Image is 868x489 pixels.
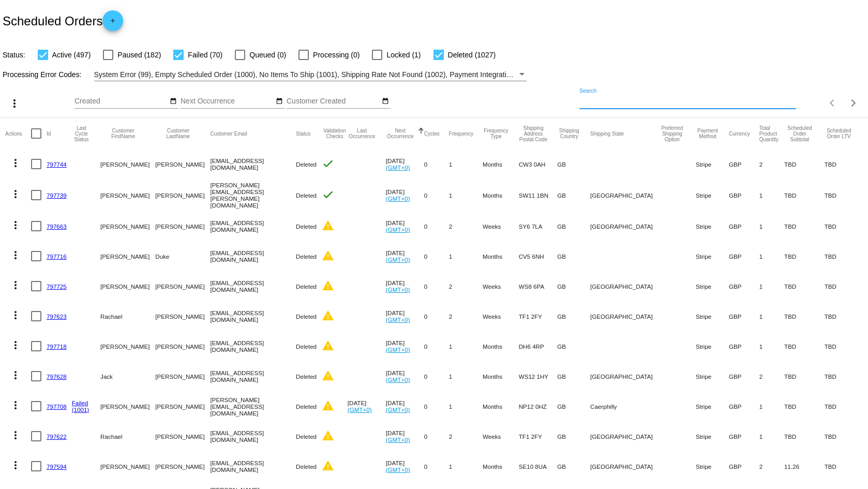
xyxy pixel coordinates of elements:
button: Change sorting for FrequencyType [483,128,510,139]
span: Deleted [296,373,317,380]
mat-cell: [DATE] [386,451,424,481]
mat-cell: Stripe [696,391,729,421]
a: 797739 [47,192,67,199]
button: Change sorting for CurrencyIso [729,130,750,137]
button: Change sorting for LifetimeValue [825,128,854,139]
mat-select: Filter by Processing Error Codes [94,68,527,81]
mat-cell: [DATE] [386,301,424,331]
span: Deleted [296,403,317,410]
mat-cell: Stripe [696,331,729,361]
mat-icon: more_vert [9,309,22,321]
mat-cell: Months [483,331,519,361]
mat-cell: [PERSON_NAME] [155,179,210,211]
span: Deleted [296,253,317,260]
mat-cell: 0 [424,241,449,271]
mat-cell: WS8 6PA [519,271,558,301]
mat-cell: 2 [449,271,483,301]
button: Change sorting for PreferredShippingOption [658,125,686,142]
mat-cell: Duke [155,241,210,271]
a: (GMT+0) [386,286,410,293]
button: Change sorting for CustomerLastName [155,128,201,139]
mat-cell: SW11 1BN [519,179,558,211]
mat-cell: TBD [825,211,863,241]
mat-cell: [PERSON_NAME] [100,241,155,271]
mat-cell: 2 [449,301,483,331]
mat-cell: Months [483,179,519,211]
mat-icon: more_vert [9,459,22,471]
mat-cell: [PERSON_NAME] [100,451,155,481]
mat-cell: GB [557,211,590,241]
mat-cell: GB [557,301,590,331]
span: Processing Error Codes: [3,70,82,79]
span: Paused (182) [117,49,161,61]
button: Change sorting for Id [47,130,51,137]
mat-cell: 0 [424,361,449,391]
mat-cell: [EMAIL_ADDRESS][DOMAIN_NAME] [210,301,296,331]
mat-cell: TBD [825,271,863,301]
a: (GMT+0) [386,316,410,323]
mat-cell: [GEOGRAPHIC_DATA] [590,271,658,301]
mat-cell: GB [557,331,590,361]
mat-cell: [DATE] [386,211,424,241]
mat-cell: Stripe [696,271,729,301]
mat-icon: date_range [170,97,177,106]
mat-cell: [PERSON_NAME] [100,391,155,421]
mat-cell: SE10 8UA [519,451,558,481]
mat-cell: TBD [784,421,825,451]
mat-icon: warning [322,369,334,382]
a: (GMT+0) [386,406,410,413]
span: Deleted [296,463,317,470]
mat-cell: Months [483,361,519,391]
mat-cell: [DATE] [386,271,424,301]
span: Deleted (1027) [448,49,496,61]
a: (GMT+0) [386,256,410,263]
mat-cell: GBP [729,331,759,361]
mat-cell: 0 [424,149,449,179]
span: Deleted [296,283,317,290]
a: (GMT+0) [386,226,410,233]
mat-cell: 1 [759,301,784,331]
mat-cell: Months [483,149,519,179]
mat-cell: [DATE] [386,391,424,421]
mat-cell: Stripe [696,301,729,331]
button: Change sorting for LastProcessingCycleId [72,125,91,142]
mat-cell: [PERSON_NAME] [155,149,210,179]
mat-cell: 0 [424,211,449,241]
mat-cell: Months [483,241,519,271]
h2: Scheduled Orders [3,10,123,31]
mat-cell: [PERSON_NAME] [100,149,155,179]
mat-cell: TBD [825,179,863,211]
a: (GMT+0) [386,346,410,353]
mat-cell: 2 [759,149,784,179]
button: Change sorting for PaymentMethod.Type [696,128,720,139]
mat-cell: TBD [825,361,863,391]
input: Search [579,97,796,106]
mat-cell: [EMAIL_ADDRESS][DOMAIN_NAME] [210,421,296,451]
mat-cell: TBD [825,421,863,451]
mat-cell: TBD [825,301,863,331]
a: (GMT+0) [348,406,372,413]
span: Queued (0) [249,49,286,61]
mat-cell: TBD [784,301,825,331]
mat-cell: [GEOGRAPHIC_DATA] [590,211,658,241]
mat-cell: GBP [729,149,759,179]
mat-cell: [PERSON_NAME] [155,211,210,241]
mat-icon: warning [322,219,334,232]
mat-cell: 1 [449,361,483,391]
mat-cell: TBD [784,331,825,361]
mat-cell: 1 [759,241,784,271]
mat-cell: [PERSON_NAME] [155,271,210,301]
span: Status: [3,51,25,59]
mat-cell: [DATE] [348,391,386,421]
mat-cell: 1 [759,391,784,421]
mat-cell: [DATE] [386,331,424,361]
mat-icon: warning [322,339,334,352]
mat-icon: more_vert [9,339,22,351]
mat-cell: [PERSON_NAME] [155,421,210,451]
mat-cell: TBD [825,331,863,361]
mat-cell: Caerphilly [590,391,658,421]
mat-header-cell: Actions [5,118,31,149]
mat-cell: 2 [759,361,784,391]
mat-cell: 2 [449,421,483,451]
mat-cell: [EMAIL_ADDRESS][DOMAIN_NAME] [210,211,296,241]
